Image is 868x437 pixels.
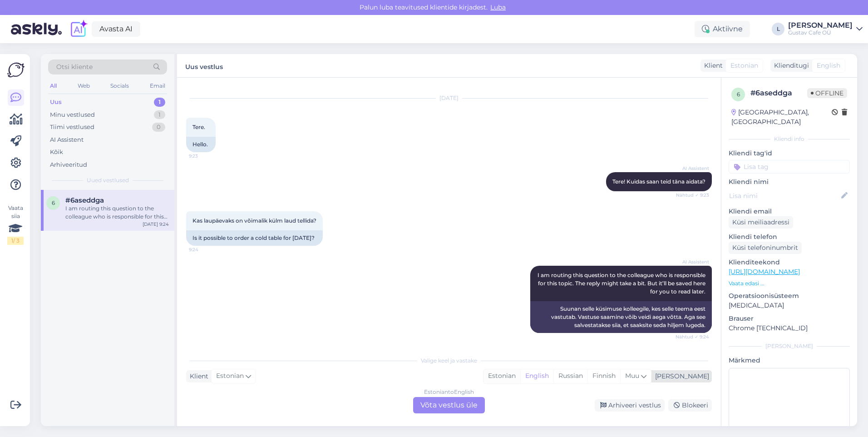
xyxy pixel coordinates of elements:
[192,124,205,130] span: Tere.
[154,110,165,119] div: 1
[737,91,740,98] span: 6
[675,192,709,199] span: Nähtud ✓ 9:23
[651,372,709,381] div: [PERSON_NAME]
[788,29,853,36] div: Gustav Cafe OÜ
[48,80,59,92] div: All
[50,135,84,144] div: AI Assistent
[186,94,712,102] div: [DATE]
[186,372,208,381] div: Klient
[729,191,839,201] input: Lisa nimi
[730,61,758,70] span: Estonian
[675,333,709,340] span: Nähtud ✓ 9:24
[700,61,723,70] div: Klient
[553,369,587,383] div: Russian
[772,23,784,35] div: L
[668,399,712,412] div: Blokeeri
[76,80,92,92] div: Web
[50,98,62,107] div: Uus
[729,160,850,174] input: Lisa tag
[729,149,850,158] p: Kliendi tag'id
[729,177,850,187] p: Kliendi nimi
[50,123,94,132] div: Tiimi vestlused
[7,237,24,245] div: 1 / 3
[108,80,131,92] div: Socials
[87,176,129,184] span: Uued vestlused
[750,88,807,99] div: # 6aseddga
[612,178,705,185] span: Tere! Kuidas saan teid täna aidata?
[729,242,802,254] div: Küsi telefoninumbrit
[788,22,853,29] div: [PERSON_NAME]
[50,148,63,157] div: Kõik
[50,160,87,169] div: Arhiveeritud
[69,20,88,39] img: explore-ai
[56,62,93,72] span: Otsi kliente
[488,3,508,11] span: Luba
[7,61,25,79] img: Askly Logo
[185,60,223,72] label: Uus vestlus
[192,217,316,224] span: Kas laupäevaks on võimalik külm laud tellida?
[7,204,24,245] div: Vaata siia
[729,232,850,242] p: Kliendi telefon
[675,165,709,172] span: AI Assistent
[189,246,223,253] span: 9:24
[148,80,167,92] div: Email
[729,216,793,228] div: Küsi meiliaadressi
[675,258,709,265] span: AI Assistent
[729,301,850,310] p: [MEDICAL_DATA]
[186,230,323,246] div: Is it possible to order a cold table for [DATE]?
[729,258,850,267] p: Klienditeekond
[625,372,639,380] span: Muu
[424,388,474,396] div: Estonian to English
[65,196,104,204] span: #6aseddga
[92,21,140,37] a: Avasta AI
[152,123,165,132] div: 0
[729,356,850,365] p: Märkmed
[483,369,520,383] div: Estonian
[538,272,707,295] span: I am routing this question to the colleague who is responsible for this topic. The reply might ta...
[729,291,850,301] p: Operatsioonisüsteem
[189,153,223,159] span: 9:23
[807,88,847,98] span: Offline
[729,314,850,323] p: Brauser
[52,199,55,206] span: 6
[413,397,485,413] div: Võta vestlus üle
[587,369,620,383] div: Finnish
[729,342,850,350] div: [PERSON_NAME]
[50,110,95,119] div: Minu vestlused
[729,207,850,216] p: Kliendi email
[770,61,809,70] div: Klienditugi
[788,22,863,36] a: [PERSON_NAME]Gustav Cafe OÜ
[143,221,169,228] div: [DATE] 9:24
[154,98,165,107] div: 1
[817,61,840,70] span: English
[216,371,244,381] span: Estonian
[729,268,800,276] a: [URL][DOMAIN_NAME]
[595,399,665,412] div: Arhiveeri vestlus
[729,279,850,288] p: Vaata edasi ...
[695,21,750,37] div: Aktiivne
[530,301,712,333] div: Suunan selle küsimuse kolleegile, kes selle teema eest vastutab. Vastuse saamine võib veidi aega ...
[65,204,169,221] div: I am routing this question to the colleague who is responsible for this topic. The reply might ta...
[729,323,850,333] p: Chrome [TECHNICAL_ID]
[186,137,216,152] div: Hello.
[729,135,850,143] div: Kliendi info
[186,357,712,365] div: Valige keel ja vastake
[520,369,553,383] div: English
[731,108,832,127] div: [GEOGRAPHIC_DATA], [GEOGRAPHIC_DATA]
